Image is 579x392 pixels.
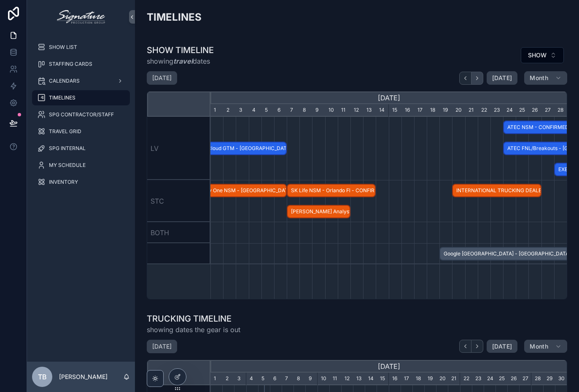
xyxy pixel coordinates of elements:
span: SPG CONTRACTOR/STAFF [49,111,114,118]
div: 27 [519,373,531,385]
span: Google Cloud GTM - [GEOGRAPHIC_DATA] - CONFIRMED [186,142,286,156]
div: 16 [401,104,414,117]
div: 6 [270,373,282,385]
button: Select Button [521,47,564,63]
div: 5 [261,104,274,117]
div: BOTH [147,222,210,243]
span: INVENTORY [49,179,78,185]
div: 25 [496,373,507,385]
div: 28 [554,104,567,117]
em: travel [173,57,193,65]
div: 9 [312,104,325,117]
div: 22 [460,373,472,385]
a: INVENTORY [32,175,130,190]
div: 11 [338,104,350,117]
div: 5 [258,373,270,385]
div: 1 [210,373,222,385]
span: SPG INTERNAL [49,145,86,152]
span: [PERSON_NAME] Analyst Day - [US_STATE][GEOGRAPHIC_DATA] - CONFIRMED [288,205,350,219]
div: 27 [541,104,554,117]
div: 26 [507,373,519,385]
div: LV [147,117,210,180]
a: MY SCHEDULE [32,158,130,173]
span: TB [38,372,47,382]
div: Google Cloud GTM - Las Vegas - CONFIRMED [185,142,287,156]
div: 18 [427,104,439,117]
div: 17 [401,373,412,385]
div: 8 [299,104,312,117]
a: TRAVEL GRID [32,124,130,139]
div: 11 [329,373,341,385]
div: 25 [516,104,528,117]
div: 8 [294,373,305,385]
div: 22 [478,104,490,117]
span: TRAVEL GRID [49,128,81,135]
span: INTERNATIONAL TRUCKING DEALER MEETING - [GEOGRAPHIC_DATA], [GEOGRAPHIC_DATA] - CONFIRMED [453,184,540,198]
a: SPG CONTRACTOR/STAFF [32,107,130,122]
div: 1 [210,104,223,117]
div: 29 [543,373,555,385]
div: 24 [484,373,496,385]
div: 3 [236,104,248,117]
div: 21 [465,104,478,117]
div: 26 [528,104,541,117]
span: Month [530,74,548,82]
div: 7 [287,104,299,117]
div: SK Life NSM - Orlando Fl - CONFIRMED [287,184,376,198]
div: 2 [222,373,234,385]
a: SHOW LIST [32,40,130,55]
div: 24 [503,104,516,117]
div: 14 [365,373,377,385]
h1: SHOW TIMELINE [147,44,214,56]
h2: [DATE] [152,342,172,351]
span: showing dates [147,56,214,66]
div: 10 [318,373,329,385]
div: 15 [377,373,388,385]
div: 6 [274,104,287,117]
div: [DATE] [210,360,567,373]
h2: [DATE] [152,74,172,82]
button: Month [524,71,567,85]
span: SHOW LIST [49,44,77,51]
div: [DATE] [210,91,567,104]
div: 19 [424,373,436,385]
a: STAFFING CARDS [32,56,130,72]
span: CALENDARS [49,78,80,84]
div: 30 [555,373,567,385]
button: [DATE] [487,71,517,85]
div: 23 [490,104,503,117]
div: Day One NSM - Atlanta - CONFIRMED [198,184,287,198]
div: STC [147,180,210,222]
div: 20 [452,104,465,117]
div: 9 [305,373,317,385]
div: 21 [448,373,460,385]
div: 13 [353,373,365,385]
div: Williams Analyst Day - Washington DC - CONFIRMED [287,205,350,219]
a: TIMELINES [32,90,130,105]
div: 20 [436,373,448,385]
span: STAFFING CARDS [49,61,92,67]
h2: TIMELINES [147,10,202,24]
div: 16 [389,373,401,385]
span: Day One NSM - [GEOGRAPHIC_DATA] - CONFIRMED [199,184,286,198]
button: Month [524,340,567,353]
span: TIMELINES [49,94,75,101]
div: 14 [376,104,388,117]
button: [DATE] [487,340,517,353]
div: 28 [531,373,543,385]
div: 3 [234,373,246,385]
div: 18 [412,373,424,385]
div: 12 [350,104,363,117]
span: showing dates the gear is out [147,325,240,335]
p: [PERSON_NAME] [59,373,108,381]
span: SHOW [528,51,547,59]
span: Month [530,343,548,350]
span: [DATE] [492,343,512,350]
div: 19 [439,104,452,117]
div: 17 [414,104,427,117]
div: 2 [223,104,236,117]
span: ATEC FNL/Breakouts - [GEOGRAPHIC_DATA] - CONFIRMED [504,142,579,156]
img: App logo [57,10,105,24]
span: [DATE] [492,74,512,82]
div: 10 [325,104,338,117]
